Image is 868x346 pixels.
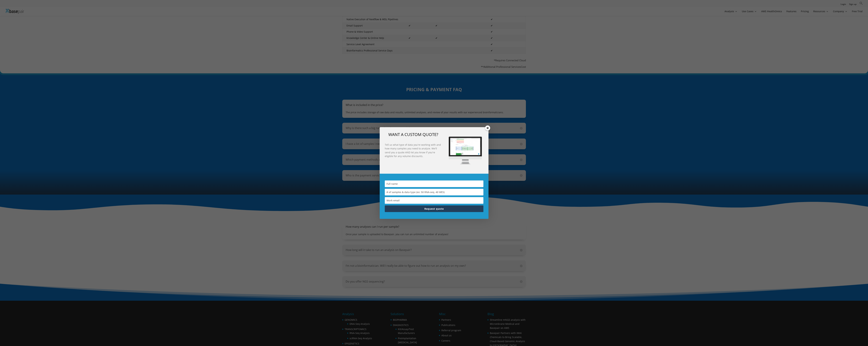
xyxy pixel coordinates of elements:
span: WANT A CUSTOM QUOTE? [388,132,438,137]
input: # of samples & data type (ex: 50 RNA-seq, 40 WES) [385,189,483,195]
input: Work email [385,197,483,204]
button: Request quote [385,205,483,212]
strong: Tell us what type of data you're working with and how many samples you need to analyze. We'll sen... [385,143,441,158]
span: Request quote [424,207,444,210]
input: Full name [385,180,483,187]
